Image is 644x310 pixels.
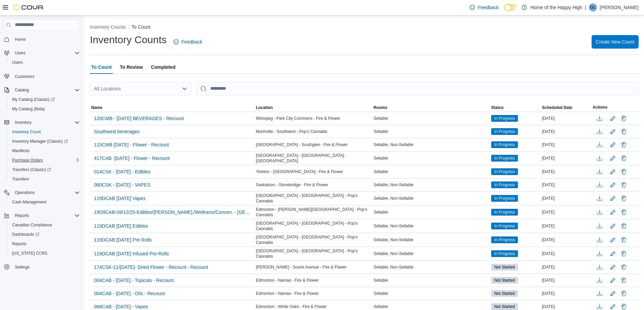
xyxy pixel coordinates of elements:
button: Reports [12,212,32,220]
button: Delete [620,236,628,244]
span: Customers [15,74,34,79]
a: Purchase Orders [9,156,46,164]
div: [DATE] [541,289,591,298]
button: 004CAB - [DATE] - Topicals - Recount [91,275,176,285]
a: Settings [12,263,32,271]
button: Edit count details [609,221,617,231]
p: Home of the Happy High [530,3,582,11]
div: [DATE] [541,276,591,284]
button: 080CSK - [DATE] - VAPES [91,180,153,190]
span: Not Started [491,264,518,271]
span: Actions [593,105,607,110]
span: Feedback [182,38,202,45]
button: Delete [620,181,628,189]
div: Sellable, Non-Sellable [372,250,490,258]
span: 174CSK-11/[DATE]- Dried Flower - Recount - Recount [94,264,208,271]
span: Customers [12,72,80,80]
button: 115CMB [DATE] - Flower - Recount [91,140,171,150]
span: Users [15,50,25,56]
nav: An example of EuiBreadcrumbs [90,24,639,32]
button: 119DCAB [DATE] Vapes [91,193,148,203]
button: Users [7,58,82,67]
span: My Catalog (Beta) [9,105,80,113]
button: 417CAB -[DATE] - Flower - Recount [91,153,172,163]
a: Inventory Manager (Classic) [7,137,82,146]
button: Canadian Compliance [7,220,82,230]
div: Sellable [372,276,490,284]
span: In Progress [491,155,518,162]
span: In Progress [491,115,518,122]
span: [US_STATE] CCRS [12,251,47,256]
span: Dashboards [12,232,39,237]
span: Canadian Compliance [9,221,80,229]
a: [US_STATE] CCRS [9,249,50,257]
div: Sellable [372,168,490,176]
button: Scheduled Date [541,104,591,112]
button: Edit count details [609,113,617,123]
span: [GEOGRAPHIC_DATA] - [GEOGRAPHIC_DATA] - Pop's Cannabis [256,193,371,204]
span: In Progress [494,237,515,243]
span: Catalog [12,86,80,94]
button: Edit count details [609,262,617,272]
span: Settings [12,263,80,271]
span: 115CMB [DATE] - Flower - Recount [94,141,169,148]
div: Sellable, Non-Sellable [372,181,490,189]
span: In Progress [491,141,518,148]
a: Transfers (Classic) [9,166,54,174]
button: Edit count details [609,275,617,285]
button: 119DCAB [DATE] Pre Rolls [91,235,154,245]
span: GL [590,3,596,11]
span: Morinville - Southwest - Pop's Cannabis [256,129,328,134]
button: 014CSK - [DATE] - Edibles [91,167,153,177]
div: Sellable, Non-Sellable [372,141,490,149]
span: Reports [9,240,80,248]
span: 014CSK - [DATE] - Edibles [94,168,150,175]
span: [GEOGRAPHIC_DATA] - [GEOGRAPHIC_DATA] - [GEOGRAPHIC_DATA] [256,153,371,164]
span: Completed [151,60,175,74]
button: 119DCAB [DATE] Edibles [91,221,151,231]
button: Inventory [1,118,82,127]
span: Home [12,35,80,44]
span: [GEOGRAPHIC_DATA] - Southglen - Fire & Flower [256,142,348,147]
span: [GEOGRAPHIC_DATA] - [GEOGRAPHIC_DATA] - Pop's Cannabis [256,221,371,231]
button: Delete [620,263,628,271]
button: Catalog [12,86,31,94]
div: [DATE] [541,128,591,136]
span: Not Started [494,290,515,297]
div: [DATE] [541,154,591,162]
button: 19D9CAB-09/12/25-Edibles/[PERSON_NAME]./Wellness/Concen. - [GEOGRAPHIC_DATA] - [PERSON_NAME][GEOG... [91,207,253,217]
span: Inventory [15,120,31,125]
span: Cash Management [12,199,46,205]
span: Cash Management [9,198,80,206]
button: Edit count details [609,167,617,177]
span: My Catalog (Classic) [9,95,80,104]
span: 119DCAB [DATE] Edibles [94,223,148,229]
span: Transfers (Classic) [12,167,51,172]
span: 068CAB - [DATE] - Vapes [94,303,148,310]
span: Create New Count [596,38,635,45]
span: Winnipeg - Park City Commons - Fire & Flower [256,116,340,121]
button: To Count [132,24,150,30]
button: Delete [620,276,628,284]
span: Inventory [12,118,80,126]
button: Delete [620,128,628,136]
span: Edmonton - Namao - Fire & Flower [256,291,319,296]
button: Delete [620,168,628,176]
a: Feedback [171,35,205,49]
button: Delete [620,114,628,122]
button: 004CAB - [DATE] - Oils - Recount [91,288,168,299]
div: [DATE] [541,194,591,202]
a: Cash Management [9,198,49,206]
span: Reports [15,213,29,218]
button: 119DCAB [DATE] Infused Pre-Rolls [91,249,172,259]
span: 119DCAB [DATE] Pre Rolls [94,236,152,243]
span: 19D9CAB-09/12/25-Edibles/[PERSON_NAME]./Wellness/Concen. - [GEOGRAPHIC_DATA] - [PERSON_NAME][GEOG... [94,209,251,216]
a: My Catalog (Classic) [9,95,57,104]
button: Location [255,104,372,112]
span: Feedback [478,4,498,11]
span: 004CAB - [DATE] - Topicals - Recount [94,277,174,284]
span: Not Started [494,264,515,270]
span: In Progress [494,223,515,229]
span: Reports [12,212,80,220]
